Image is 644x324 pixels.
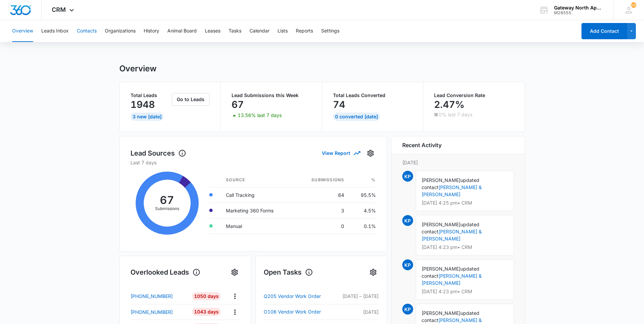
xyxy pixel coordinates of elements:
button: Organizations [105,20,136,42]
button: Settings [321,20,339,42]
h6: Recent Activity [402,141,442,149]
button: Contacts [77,20,97,42]
td: 95.5% [350,187,376,203]
button: Go to Leads [172,93,210,106]
a: [PERSON_NAME] & [PERSON_NAME] [422,229,482,241]
span: KP [402,304,413,315]
p: 67 [232,99,244,110]
h1: Open Tasks [264,267,313,277]
a: Q205 Vendor Work Order [264,292,339,300]
td: 0 [294,218,350,234]
button: Overview [12,20,33,42]
span: [PERSON_NAME] [422,177,460,183]
button: Actions [230,307,240,317]
span: KP [402,215,413,226]
a: [PERSON_NAME] & [PERSON_NAME] [422,184,482,197]
p: Lead Conversion Rate [434,93,514,98]
a: Go to Leads [172,96,210,102]
h1: Overlooked Leads [130,267,200,277]
p: 1948 [130,99,155,110]
a: [PERSON_NAME] & [PERSON_NAME] [422,273,482,286]
button: Calendar [249,20,269,42]
p: [DATE] [402,159,514,166]
p: 13.56% last 7 days [238,113,282,118]
a: O106 Vendor Work Order [264,308,339,316]
td: Marketing 360 Forms [220,203,294,218]
h1: Lead Sources [130,148,186,158]
div: 1043 Days [192,308,221,316]
button: Leases [205,20,220,42]
p: Last 7 days [130,159,376,166]
button: View Report [322,147,360,159]
td: Call Tracking [220,187,294,203]
p: [PHONE_NUMBER] [130,293,173,300]
p: [DATE] 4:23 pm • CRM [422,245,508,250]
h1: Overview [119,64,157,74]
span: KP [402,171,413,182]
th: % [350,173,376,187]
a: [PHONE_NUMBER] [130,293,187,300]
span: 102 [631,2,636,8]
th: Source [220,173,294,187]
p: Total Leads [130,93,171,98]
td: Manual [220,218,294,234]
p: [DATE] 4:23 pm • CRM [422,289,508,294]
button: Settings [229,267,240,278]
th: Submissions [294,173,350,187]
p: [DATE] [339,308,379,316]
p: 2.47% [434,99,464,110]
div: 1050 Days [192,292,221,300]
button: Settings [368,267,379,278]
p: Lead Submissions this Week [232,93,311,98]
button: Animal Board [167,20,197,42]
div: account id [554,10,603,15]
div: notifications count [631,2,636,8]
span: [PERSON_NAME] [422,266,460,272]
td: 64 [294,187,350,203]
span: CRM [52,6,66,13]
p: [DATE] – [DATE] [339,293,379,300]
button: Settings [365,148,376,159]
button: Reports [296,20,313,42]
div: 3 New [DATE] [130,113,164,121]
button: Leads Inbox [41,20,69,42]
div: account name [554,5,603,10]
p: 0% last 7 days [439,112,472,117]
button: Add Contact [581,23,627,39]
p: [DATE] 4:25 pm • CRM [422,201,508,205]
span: [PERSON_NAME] [422,222,460,227]
div: 0 Converted [DATE] [333,113,380,121]
span: KP [402,259,413,270]
p: [PHONE_NUMBER] [130,308,173,316]
button: Tasks [229,20,241,42]
span: [PERSON_NAME] [422,310,460,316]
button: Lists [278,20,288,42]
button: History [144,20,159,42]
td: 3 [294,203,350,218]
td: 4.5% [350,203,376,218]
p: Total Leads Converted [333,93,412,98]
td: 0.1% [350,218,376,234]
p: 74 [333,99,345,110]
button: Actions [230,291,240,301]
a: [PHONE_NUMBER] [130,308,187,316]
